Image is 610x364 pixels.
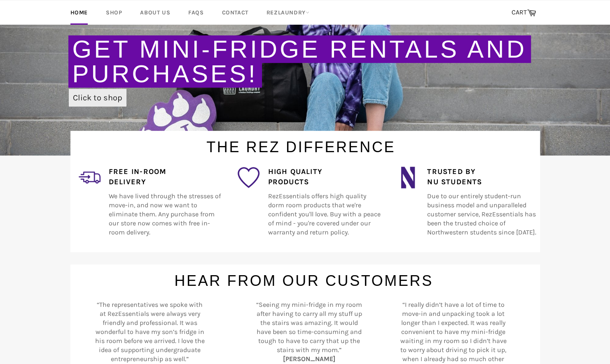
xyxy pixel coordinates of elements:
h1: Hear From Our Customers [62,264,540,291]
a: Contact [214,0,257,25]
a: RezLaundry [258,0,318,25]
div: RezEssentials offers high quality dorm room products that we're confident you'll love. Buy with a... [259,167,380,246]
img: favorite_1.png [238,167,259,188]
b: [PERSON_NAME] [283,355,335,363]
a: Click to shop [69,89,126,107]
a: CART [507,4,540,21]
a: Shop [98,0,130,25]
a: About Us [132,0,178,25]
h4: Trusted by NU Students [427,167,540,187]
div: We have lived through the stresses of move-in, and now we want to eliminate them. Any purchase fr... [100,167,221,246]
h1: The Rez Difference [62,131,540,158]
h4: Free In-Room Delivery [109,167,221,187]
a: Get Mini-Fridge Rentals and Purchases! [72,35,527,88]
div: Due to our entirely student-run business model and unparalleled customer service, RezEssentials h... [419,167,540,246]
img: delivery_2.png [79,167,100,188]
a: FAQs [180,0,212,25]
img: northwestern_wildcats_tiny.png [397,167,419,188]
a: Home [62,0,96,25]
h4: High Quality Products [268,167,380,187]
